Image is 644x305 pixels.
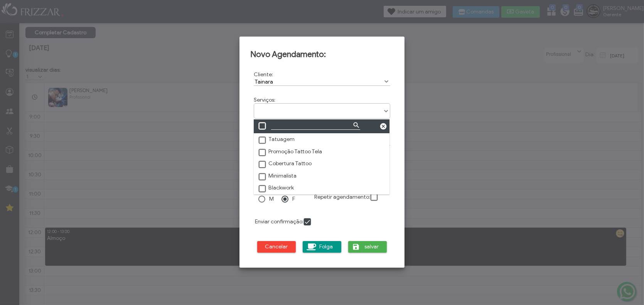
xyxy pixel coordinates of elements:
button: Folga [303,241,341,253]
a: Close [379,122,388,131]
label: Blackwork [258,184,294,191]
label: Tatuagem [258,136,295,143]
span: Folga [317,241,336,253]
label: Promoção Tattoo Tela [258,148,322,155]
button: salvar [348,241,387,253]
label: Cobertura Tattoo [258,160,312,167]
input: Filter Input [271,122,360,130]
span: Cancelar [263,241,290,253]
button: Cancelar [257,241,296,253]
label: M [269,196,274,202]
label: F [292,196,295,202]
label: Serviços: [254,97,275,103]
button: Show Options [383,78,390,85]
span: salvar [362,241,381,253]
label: Repetir agendamento: [314,193,370,200]
label: Enviar confirmação: [255,218,303,225]
h2: Novo Agendamento: [250,49,394,59]
label: Cliente: [254,71,273,78]
label: Minimalista [258,173,297,179]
